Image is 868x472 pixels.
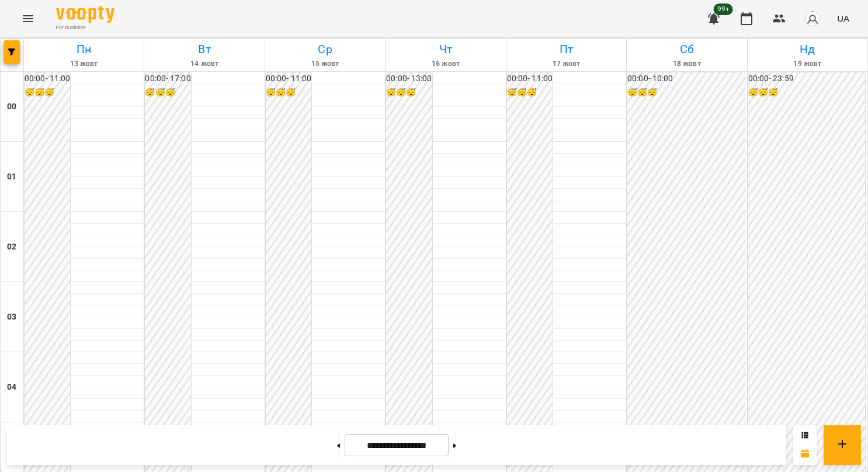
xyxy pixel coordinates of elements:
h6: 😴😴😴 [507,86,553,99]
h6: 19 жовт [749,58,866,70]
h6: Ср [267,40,383,58]
h6: 17 жовт [508,58,624,70]
img: Voopty Logo [56,6,114,23]
h6: 00:00 - 23:59 [748,72,865,85]
button: UA [832,8,854,29]
h6: 00 [7,100,16,113]
h6: 15 жовт [267,58,383,70]
span: UA [837,12,849,25]
h6: 00:00 - 11:00 [507,72,553,85]
h6: Пт [508,40,624,58]
h6: Сб [629,40,745,58]
h6: 18 жовт [629,58,745,70]
img: avatar_s.png [804,11,821,27]
h6: Пн [26,40,142,58]
h6: Чт [387,40,504,58]
h6: 😴😴😴 [145,86,190,99]
h6: 04 [7,381,16,394]
h6: 00:00 - 13:00 [386,72,432,85]
h6: 😴😴😴 [266,86,311,99]
h6: Вт [146,40,262,58]
h6: 00:00 - 11:00 [266,72,311,85]
h6: 03 [7,311,16,324]
h6: 13 жовт [26,58,142,70]
h6: 😴😴😴 [386,86,432,99]
h6: Нд [749,40,866,58]
h6: 00:00 - 11:00 [25,72,70,85]
h6: 16 жовт [387,58,504,70]
h6: 02 [7,241,16,254]
button: Menu [14,5,42,33]
h6: 😴😴😴 [627,86,744,99]
h6: 00:00 - 10:00 [627,72,744,85]
h6: 00:00 - 17:00 [145,72,190,85]
h6: 😴😴😴 [25,86,70,99]
h6: 01 [7,171,16,183]
h6: 14 жовт [146,58,262,70]
span: 99+ [714,4,733,15]
span: For Business [56,24,114,32]
h6: 😴😴😴 [748,86,865,99]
